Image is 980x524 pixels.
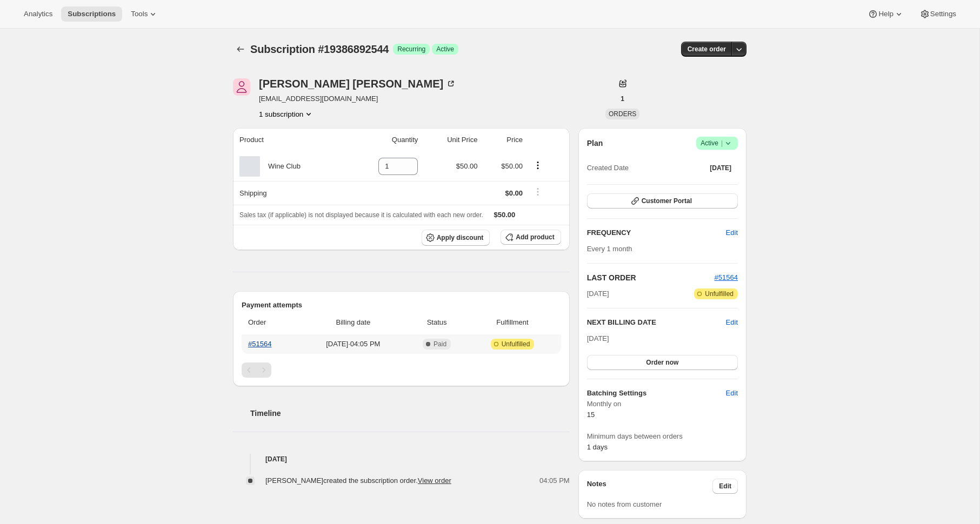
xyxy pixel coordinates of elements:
span: 04:05 PM [539,475,570,486]
span: $50.00 [501,162,523,170]
span: Apply discount [437,233,484,242]
span: Status [410,317,464,328]
span: ORDERS [609,110,636,118]
span: No notes from customer [587,500,662,508]
h2: NEXT BILLING DATE [587,317,726,328]
button: Help [861,6,910,22]
button: Product actions [259,109,314,119]
span: Active [701,138,734,149]
th: Product [233,128,347,152]
button: 1 [614,91,631,106]
button: Subscriptions [61,6,122,22]
span: [DATE] · 04:05 PM [303,339,403,350]
button: Edit [719,224,744,241]
span: Active [436,45,454,53]
span: Billing date [303,317,403,328]
a: #51564 [248,340,271,348]
span: Add product [516,233,554,241]
a: #51564 [715,273,738,281]
span: $0.00 [505,189,523,197]
div: [PERSON_NAME] [PERSON_NAME] [259,78,456,89]
button: Order now [587,355,738,370]
span: Create order [688,45,726,53]
span: Settings [930,10,956,18]
span: Analytics [24,10,52,18]
span: Tools [131,10,148,18]
h6: Batching Settings [587,388,726,399]
h3: Notes [587,479,713,494]
span: Edit [726,227,738,238]
span: Recurring [397,45,425,53]
span: Edit [719,482,731,491]
span: | [721,139,723,147]
span: Minimum days between orders [587,431,738,442]
button: Edit [719,385,744,402]
span: Fulfillment [470,317,554,328]
h2: Timeline [250,408,570,419]
button: Settings [913,6,963,22]
span: 15 [587,411,595,419]
div: Wine Club [260,161,301,172]
h2: Plan [587,138,603,149]
span: Subscription #19386892544 [250,43,389,55]
span: $50.00 [456,162,478,170]
span: [DATE] [710,164,731,172]
button: Edit [726,317,738,328]
span: 1 [621,95,624,103]
h2: LAST ORDER [587,272,715,283]
span: Every 1 month [587,245,632,253]
span: Jamie Silverman [233,78,250,96]
button: Apply discount [422,230,490,246]
span: [EMAIL_ADDRESS][DOMAIN_NAME] [259,93,456,104]
button: Product actions [529,159,546,171]
span: $50.00 [494,211,516,219]
span: Customer Portal [642,197,692,205]
button: Shipping actions [529,186,546,198]
span: Created Date [587,163,629,173]
span: Unfulfilled [705,290,734,298]
span: [DATE] [587,288,609,299]
button: Add product [501,230,561,245]
span: Unfulfilled [502,340,530,348]
th: Quantity [347,128,421,152]
th: Shipping [233,181,347,205]
span: Paid [434,340,446,348]
span: Sales tax (if applicable) is not displayed because it is calculated with each new order. [239,211,483,219]
button: #51564 [715,272,738,283]
span: Order now [646,358,678,367]
button: Edit [712,479,738,494]
th: Unit Price [421,128,481,152]
span: Monthly on [587,399,738,409]
button: [DATE] [703,160,738,176]
nav: Pagination [242,362,561,378]
h2: Payment attempts [242,300,561,311]
button: Analytics [17,6,59,22]
th: Order [242,311,300,334]
button: Tools [124,6,165,22]
span: [PERSON_NAME] created the subscription order. [265,476,451,485]
a: View order [418,476,451,485]
span: [DATE] [587,334,609,342]
button: Customer Portal [587,193,738,209]
span: Subscriptions [68,10,116,18]
h2: FREQUENCY [587,227,726,238]
button: Create order [681,42,732,57]
th: Price [481,128,526,152]
button: Subscriptions [233,42,248,57]
span: 1 days [587,443,608,451]
h4: [DATE] [233,454,570,465]
span: Help [878,10,893,18]
span: Edit [726,388,738,399]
